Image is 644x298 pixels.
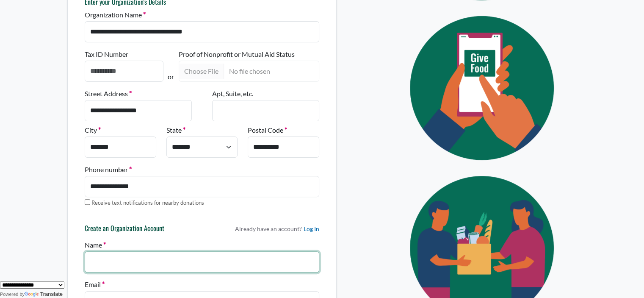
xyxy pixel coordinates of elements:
label: Street Address [85,89,132,99]
label: Organization Name [85,10,146,20]
label: Tax ID Number [85,49,128,59]
label: Phone number [85,164,132,175]
label: Name [85,240,106,250]
h6: Create an Organization Account [85,224,164,236]
label: City [85,125,101,135]
img: Eye Icon [390,8,577,168]
img: Google Translate [25,292,40,298]
a: Log In [304,224,319,233]
p: or [168,72,174,82]
label: Postal Code [248,125,287,135]
label: Receive text notifications for nearby donations [91,199,204,207]
p: Already have an account? [235,224,319,233]
a: Translate [25,291,63,297]
label: Proof of Nonprofit or Mutual Aid Status [179,49,295,59]
label: Apt, Suite, etc. [212,89,253,99]
label: State [166,125,185,135]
